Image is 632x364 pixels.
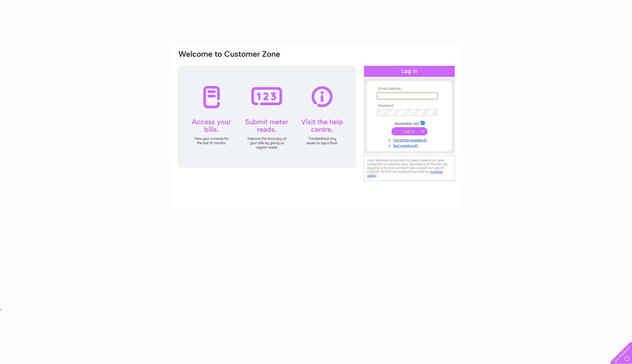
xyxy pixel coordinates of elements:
td: Remember me? [375,120,443,126]
a: Not registered? [377,142,443,148]
th: Password: [375,104,443,108]
th: Email Address: [375,87,443,91]
a: cookies policy [367,170,443,177]
input: Submit [391,127,427,135]
div: Clear Business would like to place cookies on your computer to improve your experience of the sit... [364,155,455,181]
a: Forgotten password? [377,137,443,142]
